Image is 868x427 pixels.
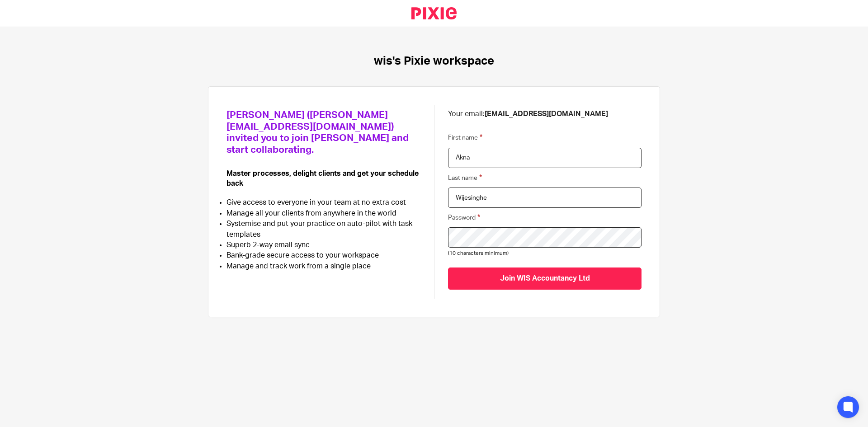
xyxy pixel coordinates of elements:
li: Manage and track work from a single place [226,261,420,272]
span: [PERSON_NAME] ([PERSON_NAME][EMAIL_ADDRESS][DOMAIN_NAME]) invited you to join [PERSON_NAME] and s... [226,110,409,155]
label: Password [448,212,480,223]
p: Your email: [448,109,642,119]
b: [EMAIL_ADDRESS][DOMAIN_NAME] [485,110,608,117]
input: Join WIS Accountancy Ltd [448,267,642,290]
input: Last name [448,188,642,208]
span: (10 characters minimum) [448,251,509,256]
h1: wis's Pixie workspace [374,54,494,68]
p: Master processes, delight clients and get your schedule back [226,169,420,188]
li: Systemise and put your practice on auto-pilot with task templates [226,219,420,240]
li: Superb 2-way email sync [226,240,420,250]
input: First name [448,148,642,168]
li: Bank-grade secure access to your workspace [226,250,420,261]
li: Manage all your clients from anywhere in the world [226,208,420,219]
label: Last name [448,173,482,183]
li: Give access to everyone in your team at no extra cost [226,197,420,208]
label: First name [448,132,482,143]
